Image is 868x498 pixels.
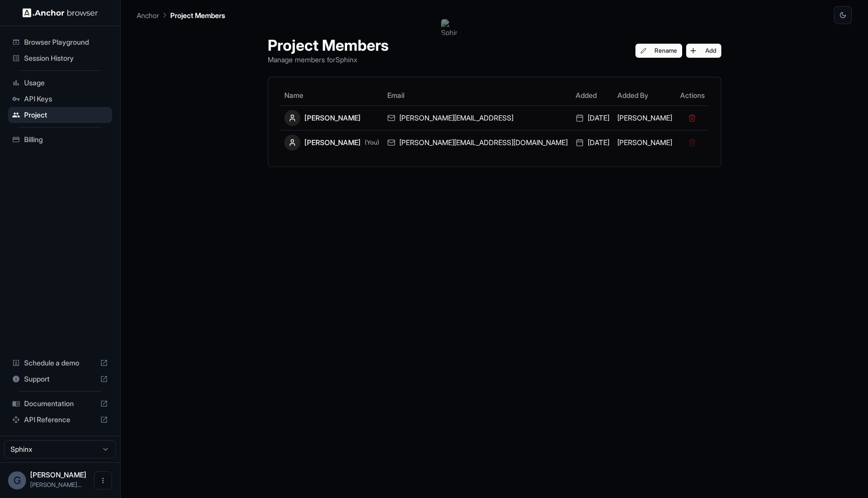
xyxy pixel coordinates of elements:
[24,53,108,63] span: Session History
[365,139,379,147] span: (You)
[441,19,457,35] img: Sphinx
[137,10,225,21] nav: breadcrumb
[383,85,572,105] th: Email
[284,110,379,126] div: [PERSON_NAME]
[284,135,379,151] div: [PERSON_NAME]
[280,85,383,105] th: Name
[170,10,225,21] p: Project Members
[613,105,676,130] td: [PERSON_NAME]
[8,132,112,148] div: Billing
[8,50,112,66] div: Session History
[8,107,112,123] div: Project
[268,54,389,65] p: Manage members for Sphinx
[635,44,682,58] button: Rename
[30,481,82,488] span: gabriel@sphinxhq.com
[24,358,96,368] span: Schedule a demo
[8,396,112,412] div: Documentation
[8,471,26,489] div: G
[8,75,112,91] div: Usage
[30,470,86,479] span: Gabriel Taboada
[8,355,112,371] div: Schedule a demo
[24,415,96,425] span: API Reference
[572,85,613,105] th: Added
[387,138,568,148] div: [PERSON_NAME][EMAIL_ADDRESS][DOMAIN_NAME]
[576,138,609,148] div: [DATE]
[268,36,389,54] h1: Project Members
[8,371,112,387] div: Support
[676,85,709,105] th: Actions
[8,91,112,107] div: API Keys
[8,412,112,428] div: API Reference
[613,85,676,105] th: Added By
[686,44,721,58] button: Add
[137,10,159,21] p: Anchor
[24,94,108,104] span: API Keys
[24,135,108,145] span: Billing
[576,113,609,123] div: [DATE]
[94,471,112,489] button: Open menu
[24,399,96,409] span: Documentation
[23,8,98,18] img: Anchor Logo
[387,113,568,123] div: [PERSON_NAME][EMAIL_ADDRESS]
[24,374,96,384] span: Support
[24,37,108,47] span: Browser Playground
[24,78,108,88] span: Usage
[8,34,112,50] div: Browser Playground
[613,130,676,155] td: [PERSON_NAME]
[24,110,108,120] span: Project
